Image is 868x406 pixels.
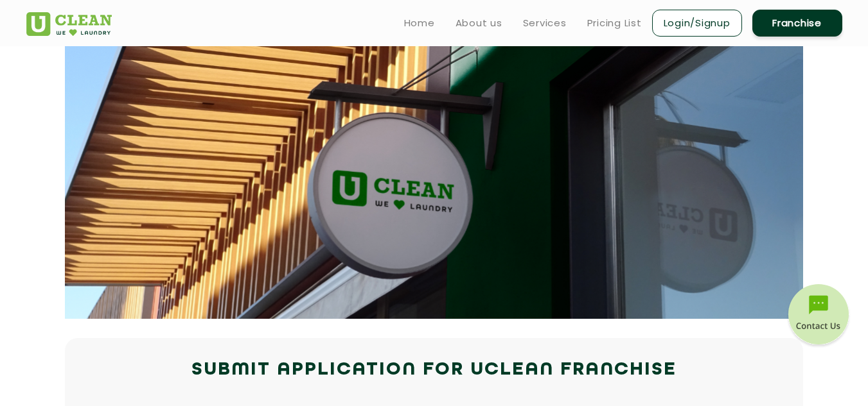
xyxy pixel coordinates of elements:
[26,12,112,36] img: UClean Laundry and Dry Cleaning
[752,10,842,37] a: Franchise
[587,15,642,31] a: Pricing List
[652,10,742,37] a: Login/Signup
[404,15,435,31] a: Home
[456,15,502,31] a: About us
[786,284,851,348] img: contact-btn
[26,355,842,385] h2: Submit Application for UCLEAN FRANCHISE
[523,15,567,31] a: Services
